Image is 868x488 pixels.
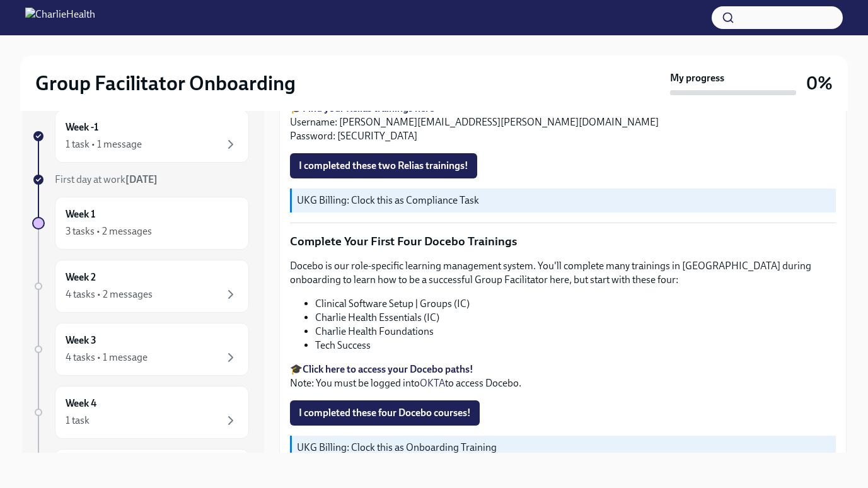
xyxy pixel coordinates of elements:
[315,339,836,352] li: Tech Success
[297,441,831,455] p: UKG Billing: Clock this as Onboarding Training
[303,363,473,375] a: Click here to access your Docebo paths!
[66,224,152,238] div: 3 tasks • 2 messages
[290,153,477,178] button: I completed these two Relias trainings!
[35,71,296,96] h2: Group Facilitator Onboarding
[25,8,95,28] img: CharlieHealth
[125,173,158,185] strong: [DATE]
[315,297,836,311] li: Clinical Software Setup | Groups (IC)
[66,137,142,151] div: 1 task • 1 message
[290,259,836,287] p: Docebo is our role-specific learning management system. You'll complete many trainings in [GEOGRA...
[55,173,158,185] span: First day at work
[290,363,836,390] p: 🎓 Note: You must be logged into to access Docebo.
[315,311,836,325] li: Charlie Health Essentials (IC)
[670,71,724,85] strong: My progress
[66,207,95,221] h6: Week 1
[299,407,471,419] span: I completed these four Docebo courses!
[32,110,249,163] a: Week -11 task • 1 message
[420,377,445,389] a: OKTA
[299,160,468,172] span: I completed these two Relias trainings!
[290,233,836,250] p: Complete Your First Four Docebo Trainings
[290,400,480,426] button: I completed these four Docebo courses!
[66,288,153,301] div: 4 tasks • 2 messages
[66,334,96,347] h6: Week 3
[66,414,90,427] div: 1 task
[290,102,836,143] p: 🎓 Username: [PERSON_NAME][EMAIL_ADDRESS][PERSON_NAME][DOMAIN_NAME] Password: [SECURITY_DATA]
[806,72,833,95] h3: 0%
[32,323,249,376] a: Week 34 tasks • 1 message
[66,351,148,364] div: 4 tasks • 1 message
[32,260,249,313] a: Week 24 tasks • 2 messages
[66,120,98,134] h6: Week -1
[32,386,249,439] a: Week 41 task
[66,270,96,284] h6: Week 2
[315,325,836,339] li: Charlie Health Foundations
[297,194,831,207] p: UKG Billing: Clock this as Compliance Task
[32,173,249,187] a: First day at work[DATE]
[303,102,434,114] a: Find your Relias trainings here
[66,397,96,410] h6: Week 4
[32,197,249,250] a: Week 13 tasks • 2 messages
